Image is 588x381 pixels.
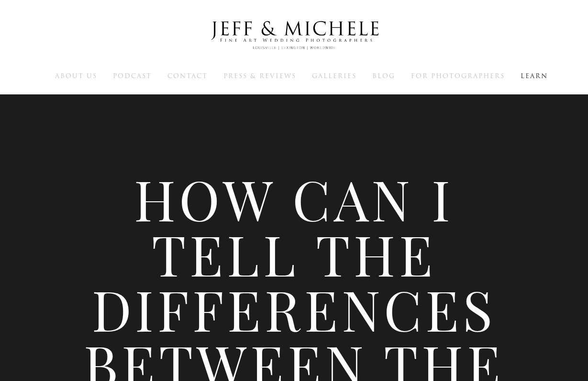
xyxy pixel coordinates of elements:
[113,71,152,81] span: Podcast
[411,71,505,80] a: For Photographers
[167,71,208,80] a: Contact
[372,71,395,80] a: Blog
[113,71,152,80] a: Podcast
[411,71,505,81] span: For Photographers
[312,71,356,80] a: Galleries
[167,71,208,81] span: Contact
[223,71,296,80] a: Press & Reviews
[312,71,356,81] span: Galleries
[55,71,97,80] a: About Us
[521,71,548,81] span: Learn
[521,71,548,80] a: Learn
[372,71,395,81] span: Blog
[223,71,296,81] span: Press & Reviews
[55,71,97,81] span: About Us
[199,12,390,59] img: Louisville Wedding Photographers - Jeff & Michele Wedding Photographers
